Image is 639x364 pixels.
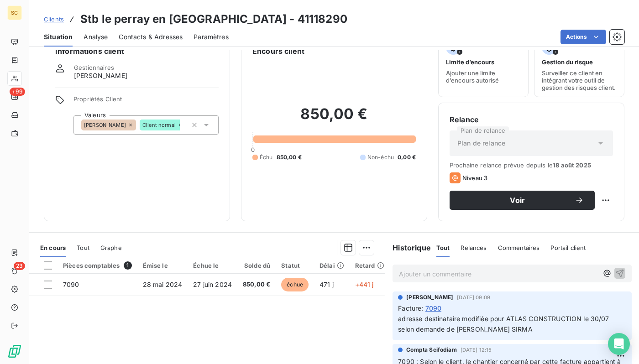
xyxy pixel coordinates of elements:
span: Non-échu [367,153,394,161]
span: Limite d’encours [446,58,494,66]
h6: Encours client [252,46,304,57]
span: 471 j [319,281,334,288]
div: SC [7,5,22,20]
span: Clients [44,16,64,23]
div: Retard [355,262,384,269]
span: 7090 [63,281,79,288]
span: 18 août 2025 [553,161,591,169]
span: Graphe [100,244,122,251]
span: 27 juin 2024 [193,281,232,288]
span: Compta Scifodiam [406,346,456,354]
span: Surveiller ce client en intégrant votre outil de gestion des risques client. [542,69,617,91]
span: Analyse [84,32,108,42]
span: En cours [40,244,66,251]
a: Clients [44,15,64,24]
span: 7090 [425,303,442,313]
span: 0,00 € [398,153,416,161]
div: Open Intercom Messenger [608,333,630,355]
h3: Stb le perray en [GEOGRAPHIC_DATA] - 41118290 [80,11,347,27]
span: Ajouter une limite d’encours autorisé [446,69,521,84]
span: Paramètres [194,32,229,42]
span: [DATE] 12:15 [461,347,492,353]
div: Pièces comptables [63,261,132,270]
span: 850,00 € [243,280,270,289]
span: Propriétés Client [73,95,219,108]
input: Ajouter une valeur [180,121,187,129]
span: +99 [10,88,25,96]
span: 850,00 € [277,153,302,161]
div: Échue le [193,262,232,269]
span: 28 mai 2024 [143,281,183,288]
h6: Historique [385,242,431,253]
span: Plan de relance [457,139,505,148]
img: Logo LeanPay [7,344,22,359]
div: Statut [281,262,309,269]
span: Prochaine relance prévue depuis le [450,161,613,169]
span: Commentaires [498,244,540,251]
span: Facture : [398,303,423,313]
span: Voir [461,197,575,204]
span: [PERSON_NAME] [84,122,126,128]
span: [PERSON_NAME] [406,293,453,302]
button: Gestion du risqueSurveiller ce client en intégrant votre outil de gestion des risques client. [534,34,624,97]
span: Gestionnaires [74,64,114,71]
button: Actions [560,30,606,44]
span: 23 [14,262,25,270]
span: [DATE] 09:09 [457,295,490,300]
span: Relances [461,244,487,251]
span: 0 [251,146,255,153]
button: Voir [450,191,595,210]
span: Situation [44,32,73,42]
span: [PERSON_NAME] [74,71,127,80]
span: échue [281,278,309,291]
div: Solde dû [243,262,270,269]
div: Émise le [143,262,183,269]
div: Délai [319,262,344,269]
span: Échu [260,153,273,161]
button: Limite d’encoursAjouter une limite d’encours autorisé [438,34,529,97]
span: Niveau 3 [462,174,487,182]
span: adresse destinataire modifiée pour ATLAS CONSTRUCTION le 30/07 selon demande de [PERSON_NAME] SIRMA [398,315,611,333]
span: +441 j [355,281,374,288]
h6: Relance [450,114,613,125]
span: Tout [436,244,450,251]
span: Contacts & Adresses [119,32,183,42]
span: Gestion du risque [542,58,593,66]
span: Tout [77,244,89,251]
span: Client normal [142,122,176,128]
span: Portail client [550,244,586,251]
h2: 850,00 € [252,105,416,132]
h6: Informations client [55,46,219,57]
span: 1 [124,261,132,270]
